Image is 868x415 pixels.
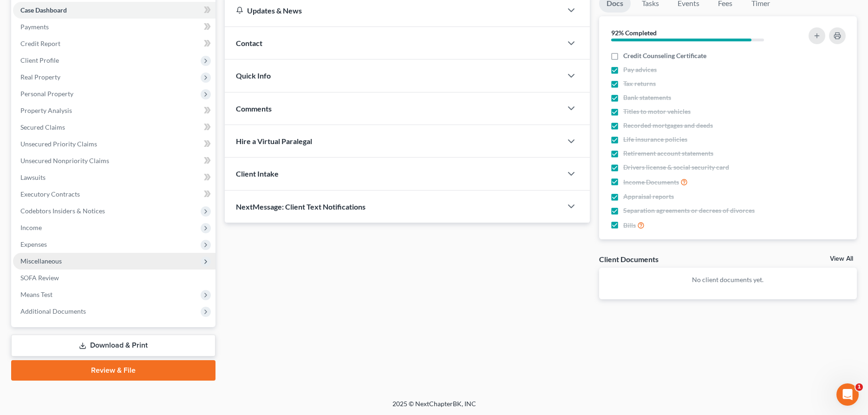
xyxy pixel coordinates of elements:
span: Income Documents [623,178,679,187]
a: Case Dashboard [13,2,215,19]
a: Executory Contracts [13,186,215,203]
span: Recorded mortgages and deeds [623,121,713,130]
span: Contact [236,39,262,47]
span: Unsecured Priority Claims [20,140,97,148]
span: Real Property [20,73,60,81]
a: View All [830,256,853,262]
span: Comments [236,104,272,113]
span: Drivers license & social security card [623,163,729,172]
a: Property Analysis [13,102,215,119]
span: Income [20,224,42,231]
a: Download & Print [11,335,215,356]
span: Credit Counseling Certificate [623,51,706,60]
a: Review & File [11,360,215,381]
span: Case Dashboard [20,6,67,14]
span: Bills [623,221,636,230]
iframe: Intercom live chat [836,383,859,406]
span: NextMessage: Client Text Notifications [236,202,365,211]
span: Credit Report [20,40,60,47]
strong: 92% Completed [611,29,657,37]
span: Quick Info [236,71,271,80]
span: Means Test [20,290,52,298]
span: Lawsuits [20,173,46,181]
span: Appraisal reports [623,192,674,201]
a: Unsecured Nonpriority Claims [13,152,215,169]
span: Life insurance policies [623,135,687,144]
p: No client documents yet. [607,275,849,284]
div: Client Documents [599,254,659,264]
span: Additional Documents [20,307,86,315]
span: Titles to motor vehicles [623,107,691,116]
span: Property Analysis [20,106,72,114]
span: Executory Contracts [20,190,80,198]
span: Hire a Virtual Paralegal [236,137,312,145]
a: Unsecured Priority Claims [13,136,215,152]
span: Bank statements [623,93,671,102]
span: Expenses [20,240,47,248]
a: Lawsuits [13,169,215,186]
span: Codebtors Insiders & Notices [20,207,105,215]
span: Pay advices [623,65,657,74]
a: SOFA Review [13,270,215,286]
span: Retirement account statements [623,149,713,158]
div: Updates & News [236,6,550,15]
span: Separation agreements or decrees of divorces [623,206,755,215]
a: Credit Report [13,35,215,52]
a: Payments [13,19,215,35]
span: Unsecured Nonpriority Claims [20,157,109,165]
span: Personal Property [20,90,73,98]
span: Secured Claims [20,123,65,131]
span: 1 [855,383,863,391]
span: Tax returns [623,79,656,88]
span: Payments [20,23,49,31]
span: Client Intake [236,169,279,178]
span: Miscellaneous [20,257,62,265]
a: Secured Claims [13,119,215,136]
span: SOFA Review [20,274,59,282]
span: Client Profile [20,56,59,64]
